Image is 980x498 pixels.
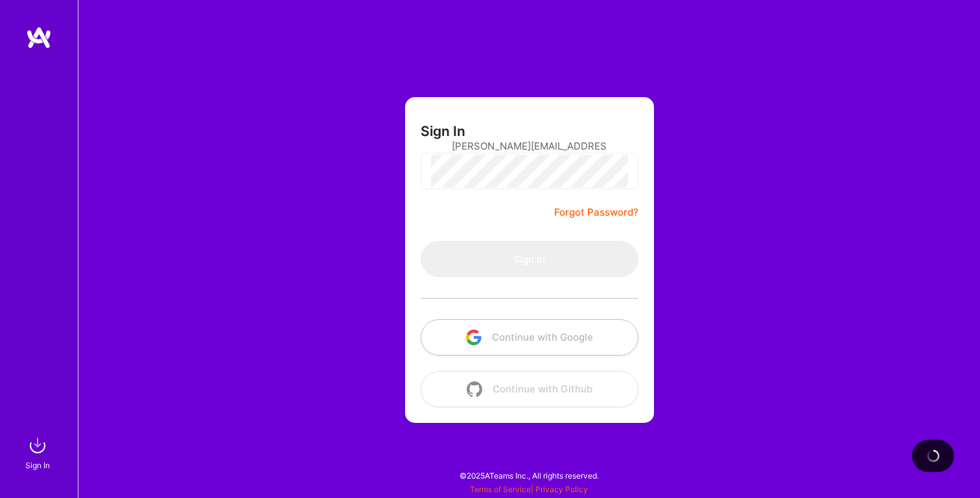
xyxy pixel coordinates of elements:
[421,241,638,277] button: Sign In
[421,319,638,356] button: Continue with Google
[466,330,482,345] img: icon
[25,433,51,458] img: sign in
[535,484,588,494] a: Privacy Policy
[421,371,638,407] button: Continue with Github
[470,484,531,494] a: Terms of Service
[452,130,607,163] input: Email...
[27,433,51,472] a: sign inSign In
[470,484,588,494] span: |
[78,459,980,492] div: © 2025 ATeams Inc., All rights reserved.
[421,123,465,139] h3: Sign In
[26,26,52,49] img: logo
[25,458,50,472] div: Sign In
[554,205,638,220] a: Forgot Password?
[924,447,941,464] img: loading
[467,381,482,397] img: icon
